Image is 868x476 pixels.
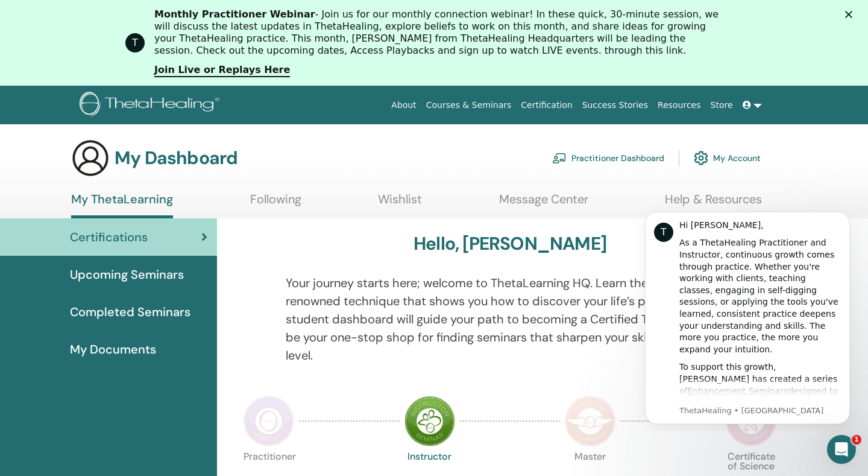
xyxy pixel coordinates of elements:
[286,274,735,364] p: Your journey starts here; welcome to ThetaLearning HQ. Learn the world-renowned technique that sh...
[627,201,868,431] iframe: Intercom notifications mensaje
[706,94,738,116] a: Store
[827,435,856,464] iframe: Intercom live chat
[70,265,184,284] span: Upcoming Seminars
[71,139,110,177] img: generic-user-icon.jpg
[552,145,664,171] a: Practitioner Dashboard
[552,153,567,163] img: chalkboard-teacher.svg
[378,192,422,215] a: Wishlist
[665,192,762,215] a: Help & Resources
[70,228,148,246] span: Certifications
[250,192,301,215] a: Following
[694,148,708,168] img: cog.svg
[852,435,861,445] span: 1
[70,340,156,358] span: My Documents
[52,160,214,291] div: To support this growth, [PERSON_NAME] has created a series of designed to help you refine your kn...
[653,94,706,116] a: Resources
[61,185,162,195] a: Enhancement Seminars
[115,147,237,169] h3: My Dashboard
[414,233,606,255] h3: Hello, [PERSON_NAME]
[80,92,224,119] img: logo.png
[154,64,290,77] a: Join Live or Replays Here
[244,396,294,446] img: Practitioner
[154,8,723,57] div: - Join us for our monthly connection webinar! In these quick, 30-minute session, we will discuss ...
[71,192,173,218] a: My ThetaLearning
[577,94,653,116] a: Success Stories
[845,11,857,18] div: Cerrar
[694,145,761,171] a: My Account
[154,8,315,20] b: Monthly Practitioner Webinar
[499,192,588,215] a: Message Center
[565,396,615,446] img: Master
[125,33,145,52] div: Profile image for ThetaHealing
[70,303,190,321] span: Completed Seminars
[386,94,421,116] a: About
[404,396,455,446] img: Instructor
[421,94,517,116] a: Courses & Seminars
[52,205,214,215] p: Message from ThetaHealing, sent Ahora
[516,94,577,116] a: Certification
